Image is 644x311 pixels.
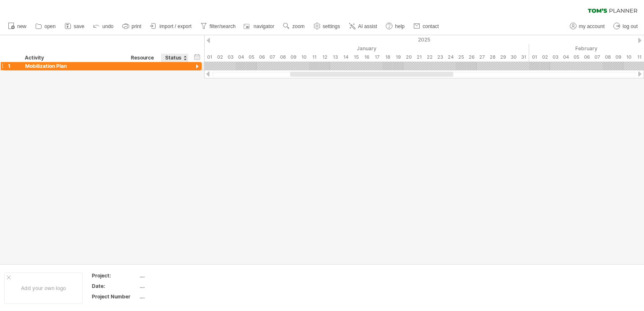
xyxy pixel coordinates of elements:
div: Saturday, 1 February 2025 [529,53,540,62]
span: navigator [254,23,274,29]
a: my account [568,21,607,32]
span: contact [423,23,439,29]
div: January 2025 [204,44,529,53]
div: Status [165,54,184,62]
div: Monday, 20 January 2025 [403,53,414,62]
div: Sunday, 2 February 2025 [540,53,550,62]
a: settings [312,21,343,32]
div: Thursday, 16 January 2025 [361,53,372,62]
div: Resource [131,54,156,62]
a: contact [411,21,441,32]
div: 1 [8,62,21,70]
div: Friday, 17 January 2025 [372,53,382,62]
div: Tuesday, 21 January 2025 [414,53,424,62]
a: save [62,21,87,32]
div: Thursday, 6 February 2025 [582,53,592,62]
span: save [74,23,84,29]
a: log out [611,21,640,32]
div: Wednesday, 1 January 2025 [204,53,215,62]
a: new [6,21,29,32]
div: Friday, 31 January 2025 [519,53,529,62]
a: import / export [148,21,194,32]
div: Wednesday, 29 January 2025 [498,53,508,62]
div: Friday, 7 February 2025 [592,53,602,62]
div: Sunday, 19 January 2025 [393,53,403,62]
div: Date: [92,282,138,290]
span: zoom [292,23,304,29]
span: AI assist [358,23,377,29]
div: Sunday, 5 January 2025 [246,53,257,62]
span: open [44,23,56,29]
div: .... [140,293,210,300]
a: zoom [281,21,307,32]
div: Monday, 10 February 2025 [623,53,634,62]
div: Sunday, 9 February 2025 [613,53,623,62]
div: Thursday, 9 January 2025 [288,53,299,62]
div: Project: [92,272,138,279]
div: Wednesday, 8 January 2025 [278,53,288,62]
span: help [395,23,405,29]
div: Saturday, 25 January 2025 [456,53,466,62]
div: Thursday, 23 January 2025 [435,53,445,62]
div: Wednesday, 5 February 2025 [571,53,582,62]
div: Tuesday, 14 January 2025 [340,53,351,62]
div: Saturday, 8 February 2025 [602,53,613,62]
div: Friday, 24 January 2025 [445,53,456,62]
a: navigator [242,21,277,32]
div: Wednesday, 22 January 2025 [424,53,435,62]
div: Friday, 3 January 2025 [225,53,236,62]
div: Thursday, 2 January 2025 [215,53,225,62]
span: import / export [159,23,192,29]
span: undo [102,23,114,29]
span: filter/search [210,23,236,29]
div: Mobilization Plan [25,62,122,70]
div: Monday, 6 January 2025 [257,53,267,62]
a: open [33,21,58,32]
div: Add your own logo [4,272,83,304]
span: settings [323,23,340,29]
div: Monday, 27 January 2025 [477,53,487,62]
a: print [120,21,144,32]
div: Friday, 10 January 2025 [299,53,309,62]
div: Project Number [92,293,138,300]
span: log out [623,23,638,29]
div: Monday, 3 February 2025 [550,53,561,62]
div: .... [140,282,210,290]
div: Monday, 13 January 2025 [330,53,340,62]
div: Tuesday, 28 January 2025 [487,53,498,62]
div: Activity [25,54,122,62]
a: help [384,21,407,32]
div: Tuesday, 4 February 2025 [561,53,571,62]
div: Sunday, 26 January 2025 [466,53,477,62]
span: my account [579,23,605,29]
div: Sunday, 12 January 2025 [319,53,330,62]
a: AI assist [347,21,379,32]
div: Saturday, 11 January 2025 [309,53,319,62]
div: .... [140,272,210,279]
div: Saturday, 4 January 2025 [236,53,246,62]
span: print [132,23,141,29]
div: Wednesday, 15 January 2025 [351,53,361,62]
a: undo [91,21,116,32]
div: Thursday, 30 January 2025 [508,53,519,62]
a: filter/search [198,21,238,32]
div: Saturday, 18 January 2025 [382,53,393,62]
span: new [17,23,26,29]
div: Tuesday, 7 January 2025 [267,53,278,62]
